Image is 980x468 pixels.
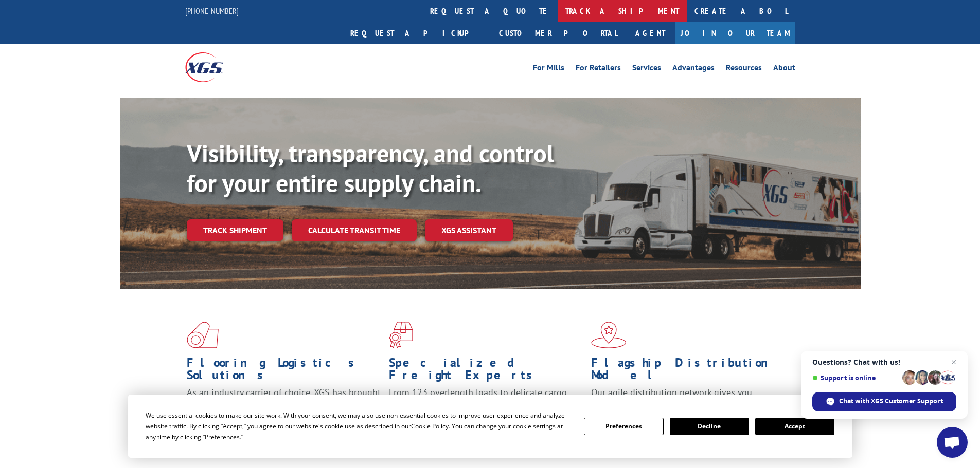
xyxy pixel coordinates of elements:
p: From 123 overlength loads to delicate cargo, our experienced staff knows the best way to move you... [389,386,583,432]
a: [PHONE_NUMBER] [185,6,239,16]
a: Calculate transit time [292,219,417,241]
a: Request a pickup [343,22,491,44]
button: Accept [755,418,834,435]
img: xgs-icon-total-supply-chain-intelligence-red [187,322,219,348]
div: Open chat [937,427,968,458]
span: As an industry carrier of choice, XGS has brought innovation and dedication to flooring logistics... [187,386,381,423]
a: XGS ASSISTANT [425,219,513,241]
a: Customer Portal [491,22,625,44]
a: Services [632,64,661,75]
span: Questions? Chat with us! [812,358,956,366]
button: Decline [670,418,749,435]
h1: Flagship Distribution Model [591,357,786,386]
a: Join Our Team [675,22,795,44]
span: Close chat [948,356,960,368]
b: Visibility, transparency, and control for your entire supply chain. [187,137,554,199]
span: Preferences [205,433,240,441]
a: For Mills [533,64,564,75]
h1: Specialized Freight Experts [389,357,583,386]
img: xgs-icon-flagship-distribution-model-red [591,322,627,348]
a: For Retailers [576,64,621,75]
a: About [773,64,795,75]
div: Chat with XGS Customer Support [812,392,956,411]
div: Cookie Consent Prompt [128,395,852,458]
div: We use essential cookies to make our site work. With your consent, we may also use non-essential ... [146,410,572,442]
h1: Flooring Logistics Solutions [187,357,381,386]
a: Agent [625,22,675,44]
a: Advantages [672,64,715,75]
span: Our agile distribution network gives you nationwide inventory management on demand. [591,386,780,410]
span: Support is online [812,374,899,382]
a: Resources [726,64,762,75]
button: Preferences [584,418,663,435]
a: Track shipment [187,219,283,241]
span: Cookie Policy [411,422,449,430]
img: xgs-icon-focused-on-flooring-red [389,322,413,348]
span: Chat with XGS Customer Support [839,397,943,406]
